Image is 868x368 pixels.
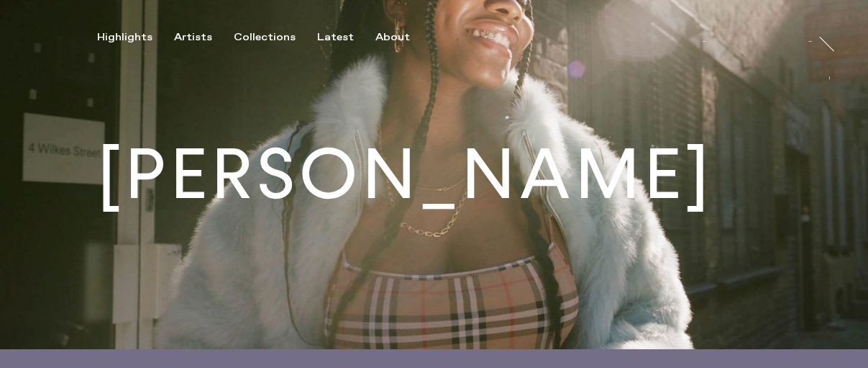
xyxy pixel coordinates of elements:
[174,31,212,44] div: Artists
[174,31,234,44] button: Artists
[375,31,431,44] button: About
[234,31,296,44] div: Collections
[97,140,713,210] h1: [PERSON_NAME]
[317,31,375,44] button: Latest
[317,31,354,44] div: Latest
[375,31,410,44] div: About
[97,31,174,44] button: Highlights
[97,31,152,44] div: Highlights
[234,31,317,44] button: Collections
